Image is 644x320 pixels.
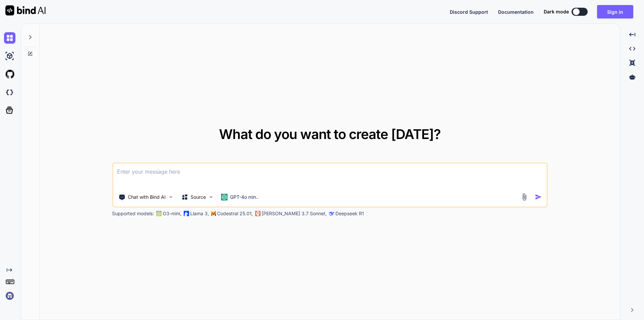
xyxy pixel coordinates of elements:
[4,50,15,62] img: ai-studio
[450,9,488,15] span: Discord Support
[535,193,542,200] img: icon
[335,210,364,217] p: Deepseek R1
[183,211,189,216] img: Llama2
[4,68,15,80] img: githubLight
[450,8,488,15] button: Discord Support
[221,194,227,200] img: GPT-4o mini
[191,194,206,200] p: Source
[156,211,161,216] img: GPT-4
[521,193,528,201] img: attachment
[217,210,253,217] p: Codestral 25.01,
[128,194,166,200] p: Chat with Bind AI
[211,211,216,216] img: Mistral-AI
[4,32,15,44] img: chat
[255,211,260,216] img: claude
[168,194,173,200] img: Pick Tools
[498,8,534,15] button: Documentation
[544,8,569,15] span: Dark mode
[112,210,154,217] p: Supported models:
[4,87,15,98] img: darkCloudIdeIcon
[4,290,15,302] img: signin
[597,5,633,18] button: Sign in
[163,210,181,217] p: O3-mini,
[190,210,209,217] p: Llama 3,
[219,126,441,142] span: What do you want to create [DATE]?
[208,194,214,200] img: Pick Models
[498,9,534,15] span: Documentation
[230,194,259,200] p: GPT-4o min..
[262,210,327,217] p: [PERSON_NAME] 3.7 Sonnet,
[329,211,334,216] img: claude
[5,5,46,15] img: Bind AI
